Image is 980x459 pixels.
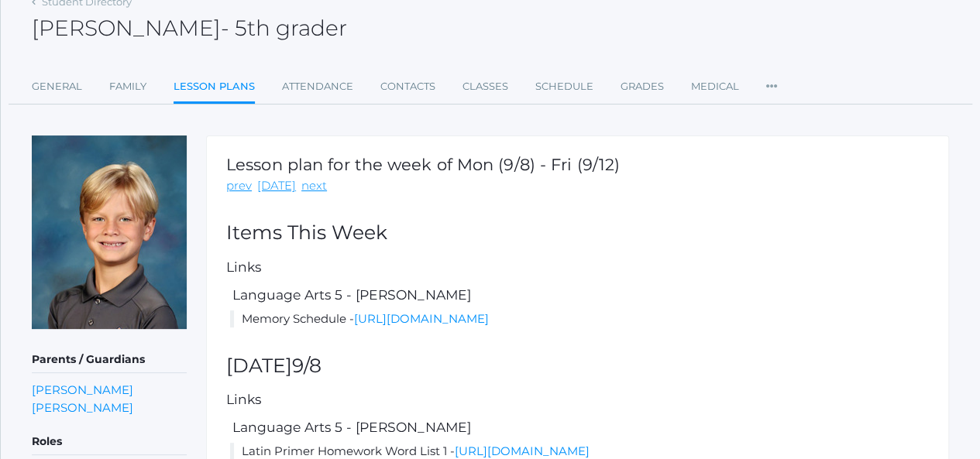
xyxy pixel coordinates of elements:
[535,71,593,102] a: Schedule
[174,71,255,104] a: Lesson Plans
[354,311,489,326] a: [URL][DOMAIN_NAME]
[221,15,347,41] span: - 5th grader
[621,71,664,102] a: Grades
[32,399,133,416] a: [PERSON_NAME]
[282,71,353,102] a: Attendance
[32,16,347,40] h2: [PERSON_NAME]
[109,71,146,102] a: Family
[226,392,929,407] h5: Links
[32,347,187,373] h5: Parents / Guardians
[380,71,435,102] a: Contacts
[32,381,133,399] a: [PERSON_NAME]
[230,420,929,435] h5: Language Arts 5 - [PERSON_NAME]
[462,71,508,102] a: Classes
[32,135,187,329] img: Levi Sergey
[226,177,252,195] a: prev
[32,71,82,102] a: General
[301,177,327,195] a: next
[226,260,929,275] h5: Links
[226,222,929,244] h2: Items This Week
[230,310,929,328] li: Memory Schedule -
[226,355,929,377] h2: [DATE]
[455,444,590,458] a: [URL][DOMAIN_NAME]
[292,354,322,377] span: 9/8
[257,177,296,195] a: [DATE]
[230,288,929,303] h5: Language Arts 5 - [PERSON_NAME]
[691,71,739,102] a: Medical
[32,429,187,455] h5: Roles
[226,156,620,173] h1: Lesson plan for the week of Mon (9/8) - Fri (9/12)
